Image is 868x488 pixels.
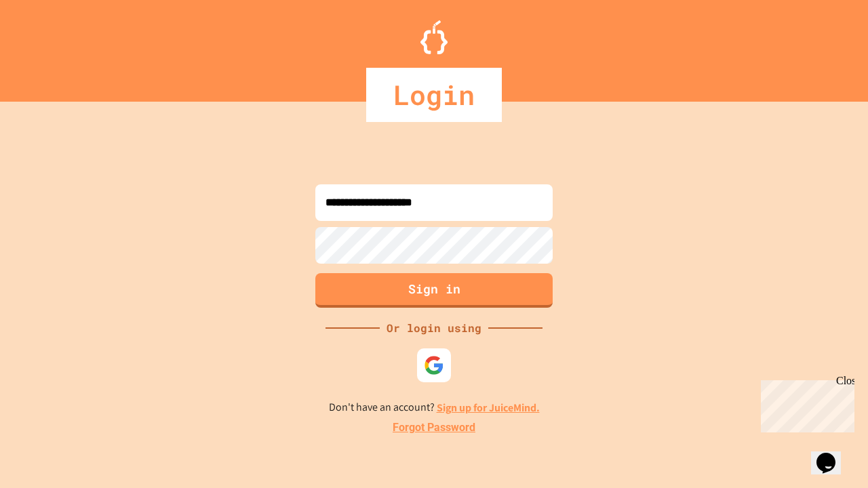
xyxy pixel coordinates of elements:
img: Logo.svg [420,20,448,54]
div: Login [366,68,502,122]
div: Chat with us now!Close [5,5,94,86]
iframe: chat widget [811,434,854,474]
a: Sign up for JuiceMind. [437,401,540,415]
a: Forgot Password [393,420,475,436]
iframe: chat widget [755,375,854,432]
button: Sign in [315,273,553,308]
div: Or login using [380,320,488,336]
p: Don't have an account? [329,399,540,416]
img: google-icon.svg [424,355,444,375]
